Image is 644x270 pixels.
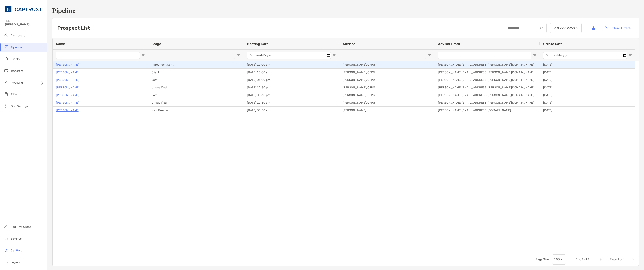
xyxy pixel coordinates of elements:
[11,81,23,84] span: Investing
[605,258,608,261] div: Previous Page
[343,42,355,46] span: Advisor
[435,99,540,106] div: [PERSON_NAME][EMAIL_ADDRESS][PERSON_NAME][DOMAIN_NAME]
[56,62,79,67] a: [PERSON_NAME]
[11,45,22,49] span: Pipeline
[540,76,635,84] div: [DATE]
[339,107,435,114] div: [PERSON_NAME]
[533,54,536,57] button: Open Filter Menu
[632,258,635,261] div: Last Page
[5,23,44,26] span: [PERSON_NAME]!
[540,91,635,99] div: [DATE]
[148,84,244,91] div: Unqualified
[11,237,22,241] span: Settings
[627,258,630,261] div: Next Page
[4,92,9,97] img: billing icon
[4,80,9,85] img: investing icon
[11,261,21,264] span: Log out
[148,61,244,68] div: Agreement Sent
[247,52,331,59] input: Meeting Date Filter Input
[4,236,9,241] img: settings icon
[148,99,244,106] div: Unqualified
[339,61,435,68] div: [PERSON_NAME], CFP®
[4,56,9,61] img: clients icon
[540,84,635,91] div: [DATE]
[56,52,140,59] input: Name Filter Input
[152,42,161,46] span: Stage
[4,33,9,38] img: dashboard icon
[4,103,9,108] img: firm-settings icon
[11,104,28,108] span: Firm Settings
[578,258,581,261] span: to
[333,54,336,57] button: Open Filter Menu
[554,258,560,261] div: 100
[148,91,244,99] div: Lost
[4,259,9,265] img: logout icon
[339,84,435,91] div: [PERSON_NAME], CFP®
[540,107,635,114] div: [DATE]
[339,99,435,106] div: [PERSON_NAME], CFP®
[141,54,145,57] button: Open Filter Menu
[602,23,634,33] button: Clear Filters
[617,258,619,261] span: 1
[435,76,540,84] div: [PERSON_NAME][EMAIL_ADDRESS][PERSON_NAME][DOMAIN_NAME]
[552,254,566,265] div: Page Size
[629,54,632,57] button: Open Filter Menu
[244,107,339,114] div: [DATE] 08:30 am
[244,76,339,84] div: [DATE] 03:00 pm
[543,52,627,59] input: Create Date Filter Input
[11,93,18,96] span: Billing
[56,108,79,113] p: [PERSON_NAME]
[244,99,339,106] div: [DATE] 10:30 am
[52,7,639,15] h1: Pipeline
[56,77,79,83] a: [PERSON_NAME]
[339,76,435,84] div: [PERSON_NAME], CFP®
[57,25,90,31] h3: Prospect List
[438,52,531,59] input: Advisor Email Filter Input
[11,249,22,252] span: Get Help
[4,248,9,253] img: get-help icon
[584,258,587,261] span: of
[536,258,550,261] div: Page Size:
[553,23,579,33] span: Last 365 days
[4,68,9,73] img: transfers icon
[148,107,244,114] div: New Prospect
[620,258,623,261] span: of
[4,224,9,229] img: add_new_client icon
[339,91,435,99] div: [PERSON_NAME], CFP®
[56,100,79,105] p: [PERSON_NAME]
[4,44,9,49] img: pipeline icon
[540,61,635,68] div: [DATE]
[623,258,625,261] span: 1
[582,258,584,261] span: 7
[543,42,562,46] span: Create Date
[56,92,79,98] a: [PERSON_NAME]
[244,84,339,91] div: [DATE] 12:30 pm
[428,54,431,57] button: Open Filter Menu
[588,258,590,261] span: 7
[540,99,635,106] div: [DATE]
[435,91,540,99] div: [PERSON_NAME][EMAIL_ADDRESS][PERSON_NAME][DOMAIN_NAME]
[56,85,79,90] a: [PERSON_NAME]
[11,225,31,229] span: Add New Client
[435,69,540,76] div: [PERSON_NAME][EMAIL_ADDRESS][PERSON_NAME][DOMAIN_NAME]
[435,61,540,68] div: [PERSON_NAME][EMAIL_ADDRESS][PERSON_NAME][DOMAIN_NAME]
[244,69,339,76] div: [DATE] 10:00 am
[56,70,79,75] a: [PERSON_NAME]
[5,2,42,17] img: CAPTRUST Logo
[435,107,540,114] div: [PERSON_NAME][EMAIL_ADDRESS][DOMAIN_NAME]
[148,69,244,76] div: Client
[435,84,540,91] div: [PERSON_NAME][EMAIL_ADDRESS][PERSON_NAME][DOMAIN_NAME]
[237,54,240,57] button: Open Filter Menu
[540,69,635,76] div: [DATE]
[244,61,339,68] div: [DATE] 11:00 am
[56,42,65,46] span: Name
[339,69,435,76] div: [PERSON_NAME], CFP®
[11,57,20,61] span: Clients
[438,42,460,46] span: Advisor Email
[148,76,244,84] div: Lost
